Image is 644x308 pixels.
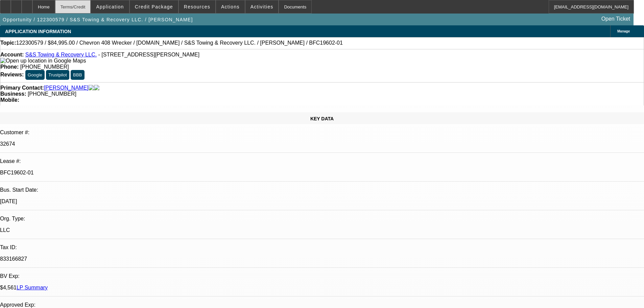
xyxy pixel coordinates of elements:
[310,116,334,121] span: KEY DATA
[221,4,240,9] span: Actions
[91,0,129,13] button: Application
[135,4,173,9] span: Credit Package
[0,97,19,103] strong: Mobile:
[25,70,45,80] button: Google
[25,52,97,57] a: S&S Towing & Recovery LLC.
[89,85,94,91] img: facebook-icon.png
[216,0,245,13] button: Actions
[94,85,99,91] img: linkedin-icon.png
[0,72,24,77] strong: Reviews:
[28,91,76,97] span: [PHONE_NUMBER]
[245,0,279,13] button: Activities
[179,0,215,13] button: Resources
[251,4,273,9] span: Activities
[20,64,69,70] span: [PHONE_NUMBER]
[184,4,210,9] span: Resources
[5,29,71,34] span: APPLICATION INFORMATION
[0,52,24,57] strong: Account:
[617,29,630,33] span: Manage
[599,13,633,25] a: Open Ticket
[0,58,86,64] img: Open up location in Google Maps
[0,91,26,97] strong: Business:
[0,85,44,91] strong: Primary Contact:
[16,40,343,46] span: 122300579 / $84,995.00 / Chevron 408 Wrecker / [DOMAIN_NAME] / S&S Towing & Recovery LLC. / [PERS...
[46,70,69,80] button: Trustpilot
[96,4,124,9] span: Application
[17,285,48,290] a: LP Summary
[71,70,85,80] button: BBB
[0,64,19,70] strong: Phone:
[130,0,178,13] button: Credit Package
[98,52,200,57] span: - [STREET_ADDRESS][PERSON_NAME]
[0,40,16,46] strong: Topic:
[44,85,89,91] a: [PERSON_NAME]
[0,58,86,64] a: View Google Maps
[3,17,193,22] span: Opportunity / 122300579 / S&S Towing & Recovery LLC. / [PERSON_NAME]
